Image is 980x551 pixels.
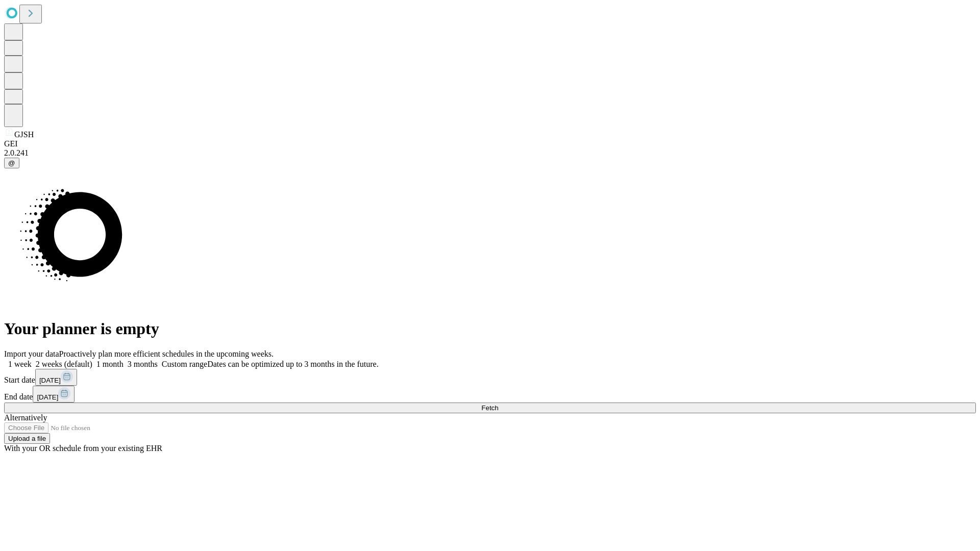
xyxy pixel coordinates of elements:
div: Start date [4,369,976,386]
span: [DATE] [37,393,58,401]
span: 3 months [128,360,158,368]
button: Upload a file [4,433,50,444]
span: 1 month [96,360,124,368]
div: End date [4,386,976,403]
div: 2.0.241 [4,148,976,158]
button: [DATE] [35,369,77,386]
span: Custom range [162,360,207,368]
button: @ [4,158,19,168]
span: Fetch [481,404,498,412]
span: Dates can be optimized up to 3 months in the future. [207,360,378,368]
span: Proactively plan more efficient schedules in the upcoming weeks. [59,349,274,358]
span: 1 week [8,360,32,368]
span: GJSH [14,130,34,139]
span: With your OR schedule from your existing EHR [4,444,162,453]
span: @ [8,159,15,167]
span: [DATE] [39,377,61,384]
span: 2 weeks (default) [36,360,92,368]
h1: Your planner is empty [4,319,976,338]
button: Fetch [4,403,976,413]
span: Alternatively [4,413,47,422]
button: [DATE] [33,386,75,403]
div: GEI [4,139,976,148]
span: Import your data [4,349,59,358]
